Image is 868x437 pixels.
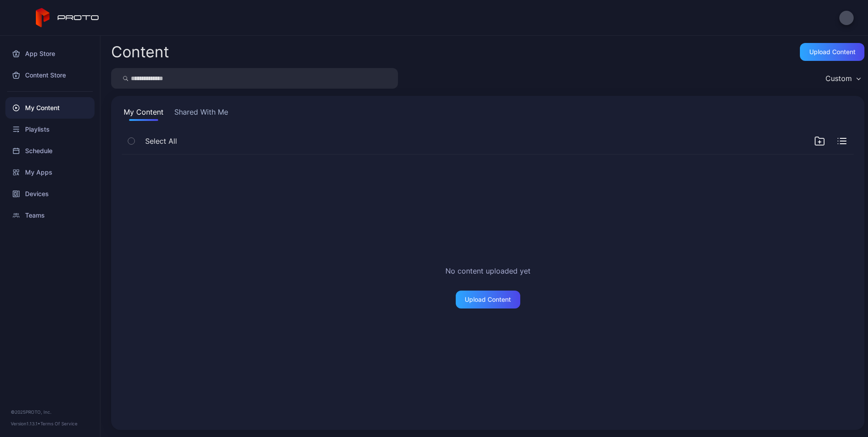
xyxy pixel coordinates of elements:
button: My Content [122,107,165,121]
button: Shared With Me [173,107,230,121]
a: Terms Of Service [40,421,78,426]
div: Upload Content [809,48,855,56]
a: My Content [5,97,95,119]
div: Content [111,44,169,60]
div: Upload Content [465,296,511,303]
a: Content Store [5,64,95,86]
a: My Apps [5,162,95,183]
span: Version 1.13.1 • [11,421,40,426]
h2: No content uploaded yet [445,266,531,276]
div: © 2025 PROTO, Inc. [11,408,89,416]
a: Devices [5,183,95,205]
button: Custom [821,68,864,89]
div: Custom [825,74,852,83]
button: Upload Content [456,291,520,308]
span: Select All [145,136,177,146]
a: App Store [5,43,95,64]
a: Playlists [5,119,95,140]
a: Schedule [5,140,95,162]
a: Teams [5,205,95,226]
button: Upload Content [800,43,864,61]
